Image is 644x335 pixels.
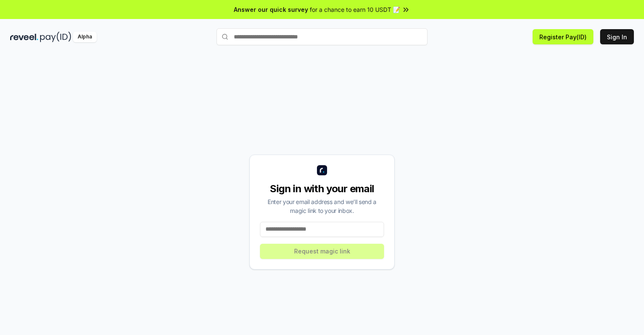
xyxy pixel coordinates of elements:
div: Sign in with your email [260,182,384,196]
button: Sign In [600,29,634,44]
span: Answer our quick survey [234,5,308,14]
div: Enter your email address and we’ll send a magic link to your inbox. [260,197,384,215]
button: Register Pay(ID) [533,29,593,44]
img: logo_small [317,165,327,175]
span: for a chance to earn 10 USDT 📝 [310,5,400,14]
img: pay_id [40,32,71,42]
div: Alpha [73,32,97,42]
img: reveel_dark [10,32,38,42]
